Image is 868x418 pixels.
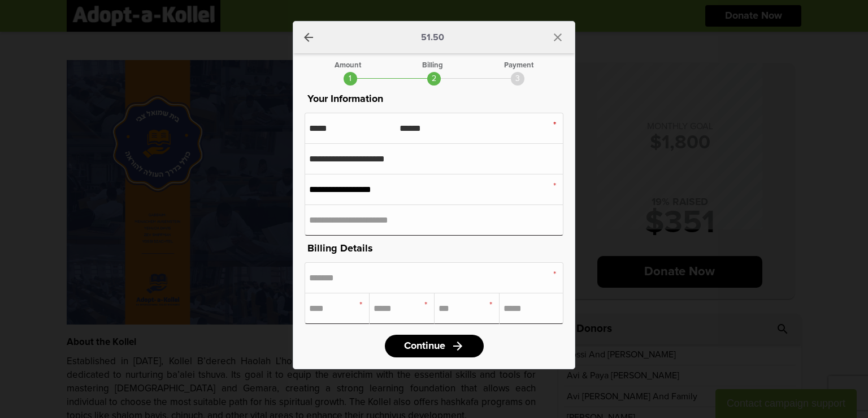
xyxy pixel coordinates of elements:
[511,72,524,86] div: 3
[421,33,444,42] p: 51.50
[451,339,465,353] i: arrow_forward
[385,335,484,357] a: Continuearrow_forward
[427,72,441,86] div: 2
[344,72,357,86] div: 1
[404,341,445,351] span: Continue
[422,62,443,69] div: Billing
[551,31,565,44] i: close
[305,91,563,107] p: Your Information
[302,31,315,44] a: arrow_back
[335,62,361,69] div: Amount
[504,62,533,69] div: Payment
[305,241,563,257] p: Billing Details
